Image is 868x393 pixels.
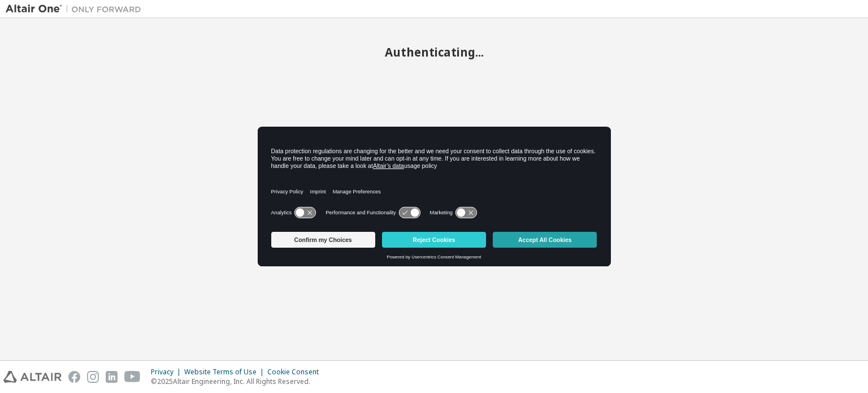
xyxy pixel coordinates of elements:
div: Privacy [151,368,184,377]
img: linkedin.svg [106,371,118,383]
p: © 2025 Altair Engineering, Inc. All Rights Reserved. [151,377,325,386]
img: altair_logo.svg [3,371,62,383]
img: instagram.svg [87,371,99,383]
div: Website Terms of Use [184,368,267,377]
img: Altair One [6,3,147,15]
div: Cookie Consent [267,368,325,377]
img: facebook.svg [68,371,80,383]
img: youtube.svg [124,371,141,383]
h2: Authenticating... [6,45,862,59]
